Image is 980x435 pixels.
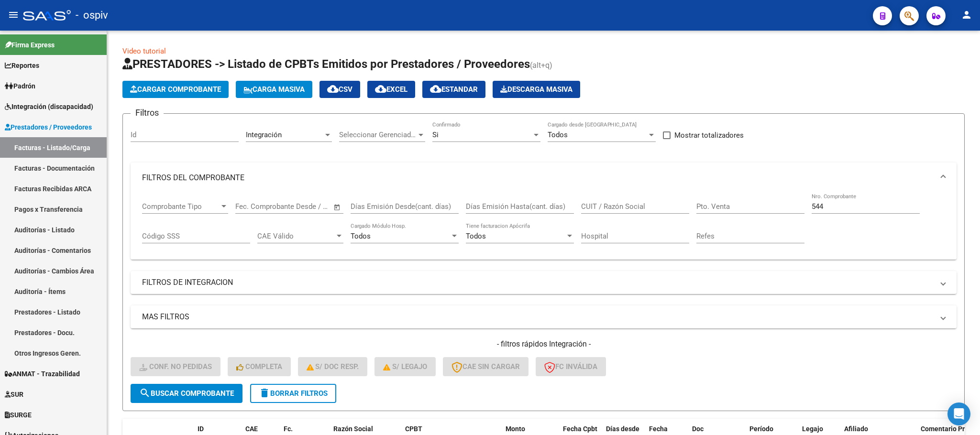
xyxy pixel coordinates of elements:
[131,384,242,403] button: Buscar Comprobante
[122,47,166,55] a: Video tutorial
[383,362,427,371] span: S/ legajo
[674,130,744,141] span: Mostrar totalizadores
[844,425,868,433] span: Afiliado
[430,83,441,95] mat-icon: cloud_download
[500,85,573,94] span: Descarga Masiva
[298,357,368,376] button: S/ Doc Resp.
[451,362,520,371] span: CAE SIN CARGAR
[802,425,823,433] span: Legajo
[405,425,422,433] span: CPBT
[228,357,291,376] button: Completa
[506,425,525,433] span: Monto
[563,425,597,433] span: Fecha Cpbt
[130,85,221,94] span: Cargar Comprobante
[548,130,568,139] span: Todos
[443,357,529,376] button: CAE SIN CARGAR
[5,101,93,112] span: Integración (discapacidad)
[333,425,373,433] span: Razón Social
[142,277,934,288] mat-panel-title: FILTROS DE INTEGRACION
[5,60,39,71] span: Reportes
[327,85,352,94] span: CSV
[76,5,108,26] span: - ospiv
[432,130,439,139] span: Si
[947,402,970,425] div: Open Intercom Messenger
[122,57,530,71] span: PRESTADORES -> Listado de CPBTs Emitidos por Prestadores / Proveedores
[131,305,957,328] mat-expansion-panel-header: MAS FILTROS
[530,61,552,70] span: (alt+q)
[131,106,164,120] h3: Filtros
[236,81,312,98] button: Carga Masiva
[367,81,415,98] button: EXCEL
[339,130,417,139] span: Seleccionar Gerenciador
[430,85,478,94] span: Estandar
[250,384,336,403] button: Borrar Filtros
[5,81,35,91] span: Padrón
[142,312,934,322] mat-panel-title: MAS FILTROS
[374,357,436,376] button: S/ legajo
[327,83,339,95] mat-icon: cloud_download
[493,81,580,98] button: Descarga Masiva
[131,357,220,376] button: Conf. no pedidas
[139,387,151,399] mat-icon: search
[8,9,19,21] mat-icon: menu
[246,130,282,139] span: Integración
[5,389,23,400] span: SUR
[307,362,359,371] span: S/ Doc Resp.
[275,202,321,211] input: End date
[142,173,934,183] mat-panel-title: FILTROS DEL COMPROBANTE
[544,362,597,371] span: FC Inválida
[245,425,258,433] span: CAE
[5,369,80,379] span: ANMAT - Trazabilidad
[139,389,234,398] span: Buscar Comprobante
[259,389,328,398] span: Borrar Filtros
[259,387,270,399] mat-icon: delete
[375,83,386,95] mat-icon: cloud_download
[5,40,55,50] span: Firma Express
[243,85,305,94] span: Carga Masiva
[139,362,212,371] span: Conf. no pedidas
[131,271,957,294] mat-expansion-panel-header: FILTROS DE INTEGRACION
[536,357,606,376] button: FC Inválida
[198,425,204,433] span: ID
[131,339,957,349] h4: - filtros rápidos Integración -
[142,202,220,211] span: Comprobante Tipo
[122,81,229,98] button: Cargar Comprobante
[319,81,360,98] button: CSV
[131,163,957,193] mat-expansion-panel-header: FILTROS DEL COMPROBANTE
[493,81,580,98] app-download-masive: Descarga masiva de comprobantes (adjuntos)
[257,232,335,240] span: CAE Válido
[131,193,957,260] div: FILTROS DEL COMPROBANTE
[351,232,371,240] span: Todos
[5,122,92,132] span: Prestadores / Proveedores
[375,85,407,94] span: EXCEL
[235,202,266,211] input: Start date
[332,202,343,213] button: Open calendar
[961,9,972,21] mat-icon: person
[236,362,282,371] span: Completa
[5,410,32,420] span: SURGE
[422,81,485,98] button: Estandar
[466,232,486,240] span: Todos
